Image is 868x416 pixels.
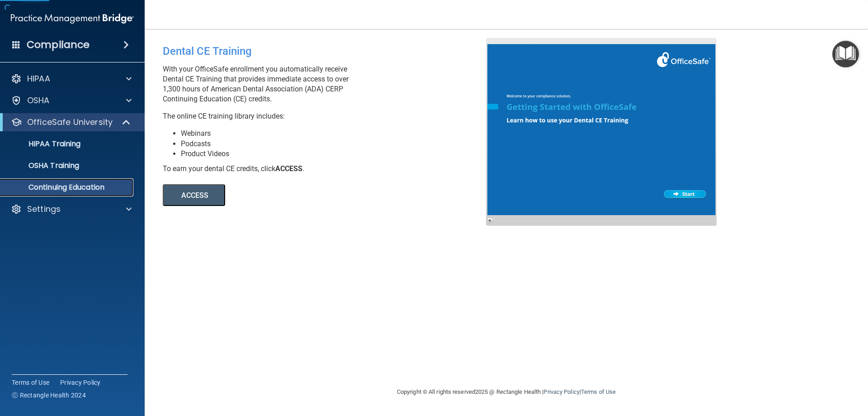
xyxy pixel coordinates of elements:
button: ACCESS [163,184,225,206]
button: Open Resource Center [832,41,859,67]
li: Webinars [181,129,493,139]
a: ACCESS [163,192,410,199]
a: OSHA [11,95,132,106]
a: Privacy Policy [60,378,101,387]
li: Podcasts [181,139,493,149]
a: Privacy Policy [543,388,579,395]
a: Terms of Use [581,388,616,395]
a: HIPAA [11,73,132,84]
div: Dental CE Training [163,38,493,64]
a: OfficeSafe University [11,117,131,128]
li: Product Videos [181,149,493,159]
p: OSHA Training [6,161,79,170]
h4: Compliance [27,38,90,51]
p: HIPAA Training [6,139,80,148]
img: PMB logo [11,10,134,28]
p: Continuing Education [6,183,129,192]
p: With your OfficeSafe enrollment you automatically receive Dental CE Training that provides immedi... [163,64,493,104]
div: Copyright © All rights reserved 2025 @ Rectangle Health | | [341,378,671,406]
p: HIPAA [27,73,50,84]
div: To earn your dental CE credits, click . [163,164,493,174]
a: Terms of Use [12,378,49,387]
b: ACCESS [275,164,302,173]
span: Ⓒ Rectangle Health 2024 [12,391,86,400]
a: Settings [11,204,132,215]
p: OfficeSafe University [27,117,113,128]
p: The online CE training library includes: [163,111,493,121]
p: Settings [27,204,61,215]
p: OSHA [27,95,50,106]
